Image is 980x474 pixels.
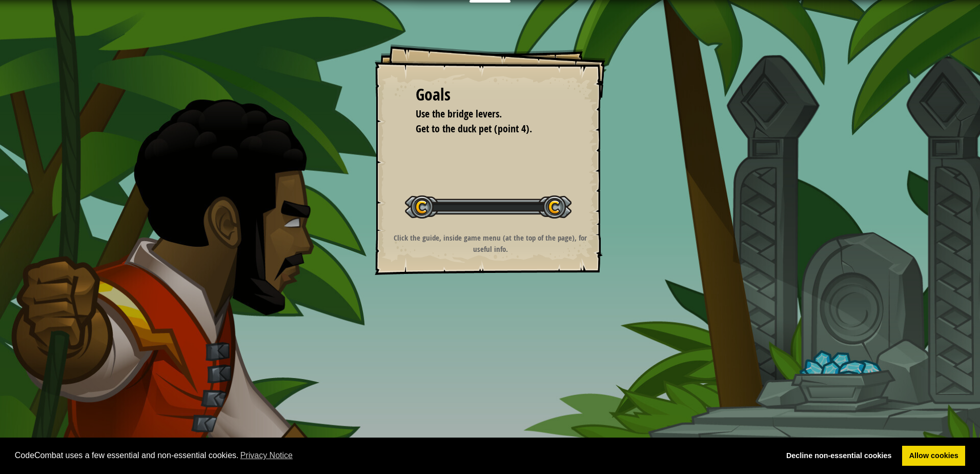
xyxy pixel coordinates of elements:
[403,122,562,136] li: Get to the duck pet (point 4).
[779,446,899,466] a: deny cookies
[902,446,965,466] a: allow cookies
[15,448,771,463] span: CodeCombat uses a few essential and non-essential cookies.
[416,83,564,107] div: Goals
[403,107,562,122] li: Use the bridge levers.
[416,107,502,121] span: Use the bridge levers.
[239,448,295,463] a: learn more about cookies
[416,122,532,135] span: Get to the duck pet (point 4).
[394,232,587,254] strong: Click the guide, inside game menu (at the top of the page), for useful info.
